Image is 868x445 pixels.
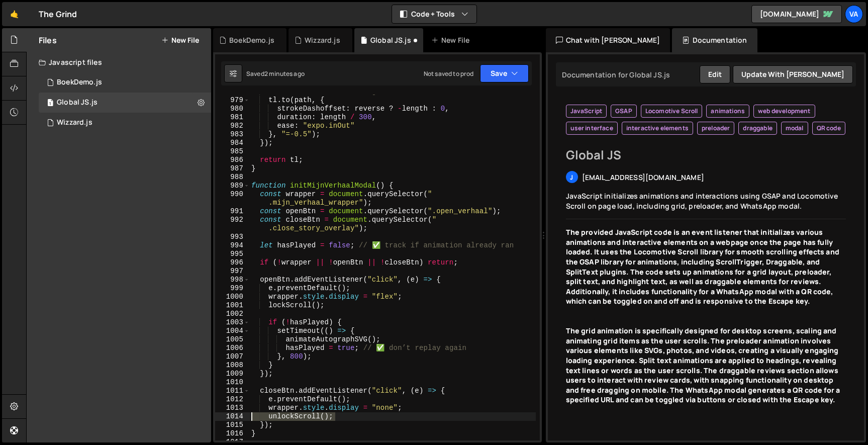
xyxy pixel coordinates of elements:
[215,378,250,387] div: 1010
[845,5,863,23] a: Va
[161,36,199,44] button: New File
[758,107,810,115] span: web development
[570,124,613,132] span: user interface
[305,35,340,45] div: Wizzard.js
[215,173,250,182] div: 988
[215,318,250,327] div: 1003
[57,78,102,87] div: BoekDemo.js
[57,118,92,127] div: Wizzard.js
[215,421,250,429] div: 1015
[215,395,250,404] div: 1012
[566,147,846,163] h2: Global JS
[57,98,98,107] div: Global JS.js
[215,250,250,258] div: 995
[215,387,250,395] div: 1011
[215,147,250,156] div: 985
[215,293,250,301] div: 1000
[215,182,250,190] div: 989
[700,65,730,83] button: Edit
[215,327,250,335] div: 1004
[743,124,772,132] span: draggable
[215,429,250,438] div: 1016
[480,64,529,82] button: Save
[566,227,839,306] strong: The provided JavaScript code is an event listener that initializes various animations and interac...
[582,172,704,182] span: [EMAIL_ADDRESS][DOMAIN_NAME]
[424,69,474,78] div: Not saved to prod
[215,122,250,130] div: 982
[39,8,77,20] div: The Grind
[751,5,842,23] a: [DOMAIN_NAME]
[566,326,840,404] strong: The grid animation is specifically designed for desktop screens, scaling and animating grid items...
[711,107,745,115] span: animations
[215,284,250,293] div: 999
[215,96,250,105] div: 979
[566,191,838,211] span: JavaScript initializes animations and interactions using GSAP and Locomotive Scroll on page load,...
[39,113,211,133] div: 17048/46900.js
[215,310,250,318] div: 1002
[215,344,250,352] div: 1006
[215,156,250,164] div: 986
[215,164,250,173] div: 987
[215,361,250,370] div: 1008
[215,352,250,361] div: 1007
[215,139,250,147] div: 984
[39,93,211,113] div: 17048/46890.js
[559,70,670,79] div: Documentation for Global JS.js
[702,124,730,132] span: preloader
[2,2,27,26] a: 🤙
[47,100,53,108] span: 1
[672,28,757,52] div: Documentation
[215,105,250,113] div: 980
[570,107,603,115] span: JavaScript
[392,5,476,23] button: Code + Tools
[39,72,211,93] div: 17048/46901.js
[264,69,305,78] div: 2 minutes ago
[215,207,250,216] div: 991
[431,35,473,45] div: New File
[786,124,804,132] span: modal
[733,65,853,83] button: Update with [PERSON_NAME]
[215,233,250,241] div: 993
[215,301,250,310] div: 1001
[215,276,250,284] div: 998
[215,130,250,139] div: 983
[546,28,670,52] div: Chat with [PERSON_NAME]
[215,335,250,344] div: 1005
[246,69,305,78] div: Saved
[215,412,250,421] div: 1014
[215,404,250,412] div: 1013
[215,190,250,207] div: 990
[817,124,841,132] span: QR code
[215,113,250,122] div: 981
[215,216,250,233] div: 992
[215,370,250,378] div: 1009
[570,173,573,182] span: j
[370,35,411,45] div: Global JS.js
[229,35,274,45] div: BoekDemo.js
[215,241,250,250] div: 994
[615,107,632,115] span: GSAP
[645,107,698,115] span: Locomotive Scroll
[215,258,250,267] div: 996
[215,267,250,276] div: 997
[27,52,211,72] div: Javascript files
[626,124,689,132] span: interactive elements
[39,35,57,46] h2: Files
